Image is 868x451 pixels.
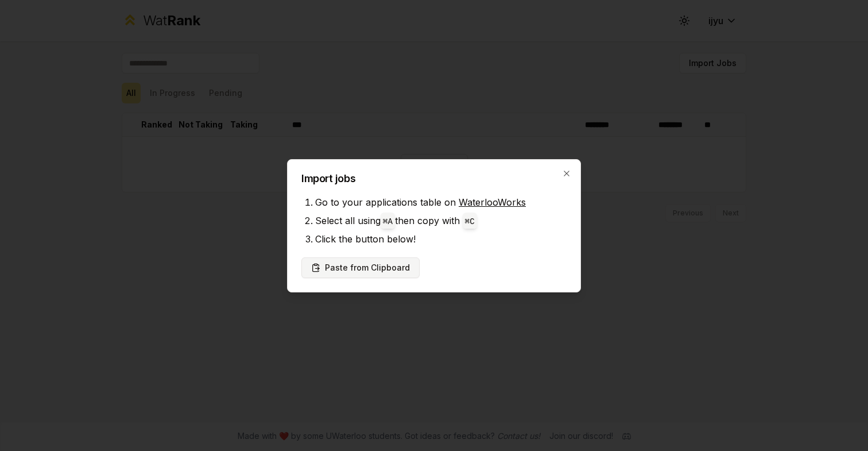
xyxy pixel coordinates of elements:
[315,230,567,248] li: Click the button below!
[315,193,567,211] li: Go to your applications table on
[465,217,475,226] code: ⌘ C
[383,217,393,226] code: ⌘ A
[315,211,567,230] li: Select all using then copy with
[301,257,420,278] button: Paste from Clipboard
[459,196,526,208] a: WaterlooWorks
[301,174,567,184] h2: Import jobs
